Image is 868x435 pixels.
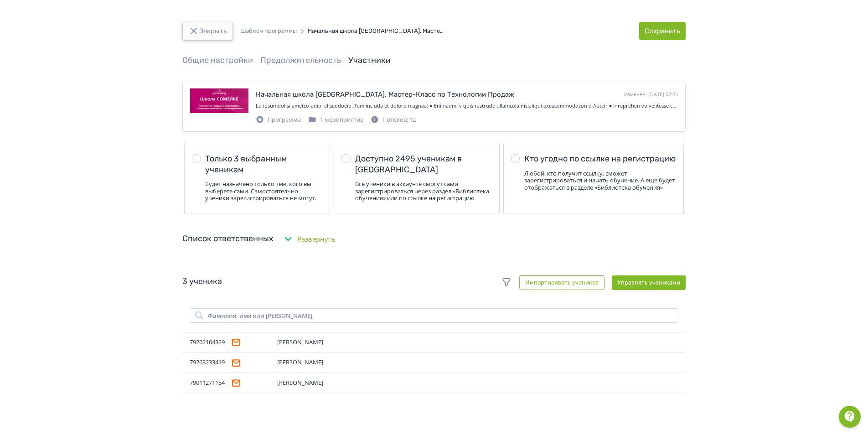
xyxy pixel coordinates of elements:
div: 1 мероприятие [308,115,363,124]
div: Пильникова Людмила [277,378,678,388]
span: Развернуть [297,234,336,244]
div: Кто угодно по ссылке на регистрацию [524,154,676,164]
span: 79262164329 [190,338,225,347]
div: Любой, кто получит ссылку, сможет зарегистрироваться и начать обучение. А еще будет отображаться ... [524,170,676,192]
button: Импортировать учеников [519,275,604,290]
div: Изменен: [DATE] 02:05 [624,91,678,98]
div: Шаблон программы [240,26,297,36]
div: Будет назначено только тем, кого вы выберете сами. Самостоятельно ученики зарегистрироваться не м... [205,181,322,202]
div: Потоков: 12 [371,115,416,124]
a: Участники [348,55,391,65]
div: Миркош Лилия [277,358,678,367]
div: Дудина Наталия [277,338,678,347]
button: Закрыть [182,22,233,40]
div: Начальная школа СОМЕЛЬЕ. Мастер-Класс по Технологии Продаж [256,89,514,100]
div: Все ученики в аккаунте смогут сами зарегистрироваться через раздел «Библиотека обучения» или по с... [355,181,492,202]
button: Сохранить [639,22,686,40]
div: Список ответственных [182,233,274,245]
div: Вы записаны на мастер-класс по продажам. Что вас ждет на мастер-классе: ● Изучение и практическая... [256,102,678,110]
button: Управлять учениками [612,275,686,290]
span: 79263233419 [190,358,225,367]
span: Начальная школа [GEOGRAPHIC_DATA]. Мастер-Класс по Технологии Продаж [308,26,444,36]
span: 79011271154 [190,378,225,388]
a: Продолжительность [260,55,341,65]
button: Развернуть [281,230,337,248]
div: Программа [256,115,301,124]
div: Доступно 2495 ученикам в [GEOGRAPHIC_DATA] [355,154,492,175]
div: 3 ученика [182,275,686,290]
div: Только 3 выбранным ученикам [205,154,322,175]
a: Общие настройки [182,55,253,65]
